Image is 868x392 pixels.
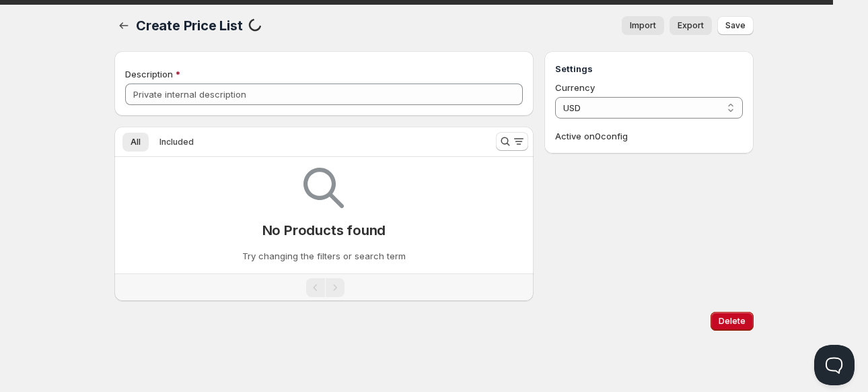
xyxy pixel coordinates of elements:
[262,222,386,238] p: No Products found
[131,137,141,148] span: All
[814,345,855,385] iframe: Help Scout Beacon - Open
[242,249,406,263] p: Try changing the filters or search term
[711,312,754,331] button: Delete
[303,168,344,208] img: Empty search results
[717,16,754,35] button: Save
[136,18,243,34] span: Create Price List
[630,20,656,31] span: Import
[125,84,523,105] input: Private internal description
[719,316,746,327] span: Delete
[555,129,743,143] p: Active on 0 config
[159,137,194,148] span: Included
[496,132,528,151] button: Search and filter results
[622,16,664,35] button: Import
[125,69,173,79] span: Description
[670,16,712,35] a: Export
[725,20,746,31] span: Save
[114,273,534,301] nav: Pagination
[555,82,595,93] span: Currency
[555,62,743,75] h3: Settings
[678,20,704,31] span: Export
